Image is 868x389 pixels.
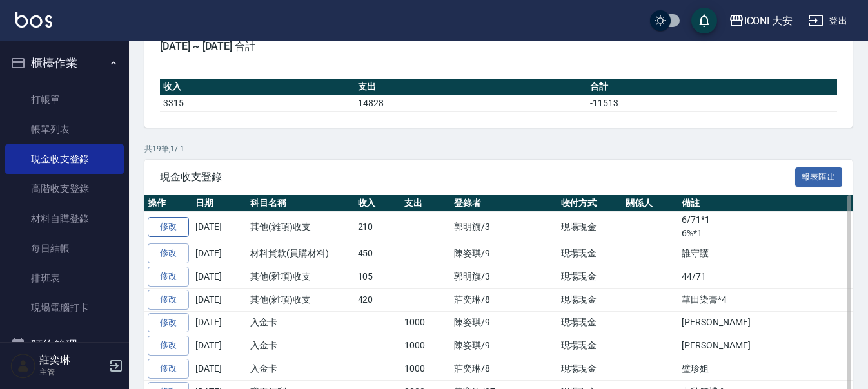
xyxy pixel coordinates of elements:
th: 科目名稱 [247,195,355,212]
div: ICONI 大安 [744,13,793,29]
a: 材料自購登錄 [5,204,124,234]
button: 櫃檯作業 [5,46,124,80]
td: [DATE] [192,334,247,357]
td: 陳姿琪/9 [451,311,557,334]
td: 3315 [160,95,355,111]
a: 修改 [148,290,189,310]
td: 210 [355,212,402,242]
a: 排班表 [5,263,124,293]
td: 入金卡 [247,311,355,334]
span: 現金收支登錄 [160,171,795,184]
td: 1000 [401,357,451,381]
h5: 莊奕琳 [39,354,105,366]
td: 現場現金 [558,288,623,311]
td: 現場現金 [558,311,623,334]
td: [DATE] [192,212,247,242]
td: 420 [355,288,402,311]
button: 登出 [803,9,853,33]
th: 支出 [355,79,587,95]
td: 郭明旗/3 [451,265,557,289]
td: [DATE] [192,288,247,311]
td: 其他(雜項)收支 [247,212,355,242]
td: [DATE] [192,311,247,334]
a: 打帳單 [5,85,124,115]
td: 現場現金 [558,212,623,242]
td: 1000 [401,311,451,334]
a: 修改 [148,359,189,379]
a: 帳單列表 [5,115,124,144]
th: 收入 [160,79,355,95]
td: 105 [355,265,402,289]
a: 修改 [148,217,189,237]
th: 關係人 [622,195,678,212]
td: 陳姿琪/9 [451,242,557,265]
td: [DATE] [192,242,247,265]
button: ICONI 大安 [724,8,798,34]
span: [DATE] ~ [DATE] 合計 [160,40,837,53]
td: [DATE] [192,357,247,381]
td: 入金卡 [247,334,355,357]
th: 合計 [587,79,837,95]
img: Person [10,353,36,379]
td: 1000 [401,334,451,357]
td: 陳姿琪/9 [451,334,557,357]
th: 日期 [192,195,247,212]
th: 操作 [144,195,192,212]
a: 報表匯出 [795,170,843,182]
td: 現場現金 [558,265,623,289]
td: 郭明旗/3 [451,212,557,242]
td: 其他(雜項)收支 [247,265,355,289]
button: 預約管理 [5,328,124,362]
a: 修改 [148,336,189,356]
p: 共 19 筆, 1 / 1 [144,143,853,155]
th: 收入 [355,195,402,212]
td: 現場現金 [558,242,623,265]
img: Logo [15,12,52,28]
a: 修改 [148,243,189,263]
td: 其他(雜項)收支 [247,288,355,311]
a: 修改 [148,267,189,287]
td: 現場現金 [558,357,623,381]
th: 登錄者 [451,195,557,212]
a: 現場電腦打卡 [5,293,124,323]
p: 主管 [39,366,105,378]
button: 報表匯出 [795,167,843,187]
td: 莊奕琳/8 [451,288,557,311]
a: 高階收支登錄 [5,174,124,204]
td: -11513 [587,95,837,111]
td: [DATE] [192,265,247,289]
td: 材料貨款(員購材料) [247,242,355,265]
th: 支出 [401,195,451,212]
a: 修改 [148,313,189,333]
a: 現金收支登錄 [5,144,124,174]
td: 450 [355,242,402,265]
td: 14828 [355,95,587,111]
a: 每日結帳 [5,234,124,263]
td: 入金卡 [247,357,355,381]
td: 現場現金 [558,334,623,357]
td: 莊奕琳/8 [451,357,557,381]
button: save [691,8,717,33]
th: 收付方式 [558,195,623,212]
